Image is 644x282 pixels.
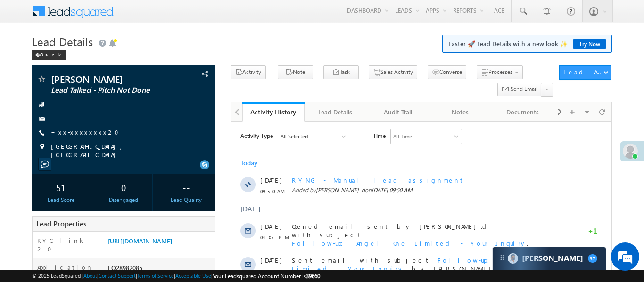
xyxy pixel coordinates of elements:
span: Send Email [511,85,537,93]
span: [DATE] 02:10 PM [109,178,149,185]
div: [DATE] [9,83,40,91]
span: [DATE] [29,225,50,233]
span: 37 [588,254,597,263]
button: Converse [428,65,466,79]
div: Activity History [249,107,297,116]
div: Lead Details [312,106,358,118]
textarea: Type your message and hit 'Enter' [12,87,172,209]
span: RYNG - Manual lead assignment [61,54,233,62]
span: [DATE] 02:10 PM [109,263,149,270]
span: 09:50 AM [29,65,58,73]
span: 04:05 PM [29,111,58,120]
div: Chat with us now [49,49,158,62]
a: Terms of Service [137,273,174,279]
span: [DATE] [29,196,50,205]
a: Notes [429,102,492,122]
button: Send Email [497,83,542,97]
span: 02:10 PM [29,207,58,216]
div: Today [9,37,40,45]
a: Acceptable Use [175,273,211,279]
span: © 2025 LeadSquared | | | | | [32,272,320,281]
label: KYC link 2_0 [37,236,99,253]
a: Lead Details [305,102,367,122]
button: Task [323,65,359,79]
span: [PERSON_NAME] [51,74,164,84]
span: System [85,235,102,242]
button: Lead Actions [559,65,611,80]
span: Lead Details [32,34,93,49]
span: Opened email sent by [PERSON_NAME].d [61,100,339,117]
span: Automation [143,205,190,213]
div: Lead Quality [160,196,213,204]
div: Lead Actions [563,68,603,76]
span: +1 [357,105,366,116]
div: 0 [97,178,150,196]
span: [DATE] [29,253,50,261]
div: All Selected [47,8,118,22]
span: Lead Properties [36,219,86,228]
span: Added by on [61,234,339,243]
div: Documents [499,106,545,118]
img: carter-drag [498,254,506,261]
span: 39660 [306,273,320,280]
span: System [85,263,102,270]
div: by [PERSON_NAME].d<[PERSON_NAME][EMAIL_ADDRESS][DOMAIN_NAME]>. [61,134,339,160]
button: Note [278,65,313,79]
div: All Selected [50,10,77,19]
button: Processes [477,65,523,79]
div: -- [160,178,213,196]
div: All Time [162,10,181,19]
span: Follow-up: Angel One Limited - Your Inquiry [61,134,322,151]
span: [DATE] [29,168,50,177]
label: Application Number [37,263,99,280]
span: 02:10 PM [29,235,58,244]
span: [GEOGRAPHIC_DATA], [GEOGRAPHIC_DATA] [51,142,198,159]
button: Activity [231,65,266,79]
span: [DATE] 02:10 PM [109,235,149,242]
span: Added by on [61,178,339,186]
div: EQ28982085 [106,263,215,276]
span: 02:10 PM [29,179,58,187]
span: [DATE] [29,54,50,63]
div: carter-dragCarter[PERSON_NAME]37 [492,247,606,270]
span: Lead Stage changed from to by through [61,196,306,213]
a: Activity History [242,102,305,122]
a: Audit Trail [367,102,429,122]
a: Try Now [573,39,606,49]
span: Lead Talked Activity [61,168,175,176]
span: Faster 🚀 Lead Details with a new look ✨ [448,39,606,48]
span: Activity Type [9,7,42,21]
span: Follow-up: Angel One Limited - Your Inquiry [61,117,296,125]
span: Time [142,7,155,21]
span: System [91,205,111,213]
div: Minimize live chat window [155,5,177,27]
a: [URL][DOMAIN_NAME] [108,237,172,245]
span: [DATE] [29,134,50,143]
a: Back [32,50,70,58]
div: Back [32,50,66,60]
span: 02:10 PM [29,264,58,272]
span: System [85,178,102,185]
img: d_60004797649_company_0_60004797649 [16,49,40,62]
a: About [83,273,97,279]
span: Added by on [61,263,339,271]
span: Lead Talked Activity [61,253,175,261]
span: Lead Talked - Pitch Not Done [61,196,306,213]
span: . [61,117,297,125]
span: Lead Talked [198,196,231,204]
span: Added by on [61,64,339,73]
span: Lead Talked - Pitch Not Done [51,86,164,95]
button: Sales Activity [369,65,417,79]
a: Contact Support [99,273,136,279]
span: [DATE] 09:50 AM [140,64,182,72]
div: Disengaged [97,196,150,204]
em: Start Chat [128,218,171,230]
a: +xx-xxxxxxxx20 [51,128,124,136]
span: Your Leadsquared Account Number is [213,273,320,280]
div: 51 [34,178,87,196]
div: Lead Score [34,196,87,204]
div: Audit Trail [375,106,421,118]
span: 04:05 PM [29,145,58,153]
span: Lead Talked Activity [61,225,175,233]
div: with subject [61,109,339,117]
